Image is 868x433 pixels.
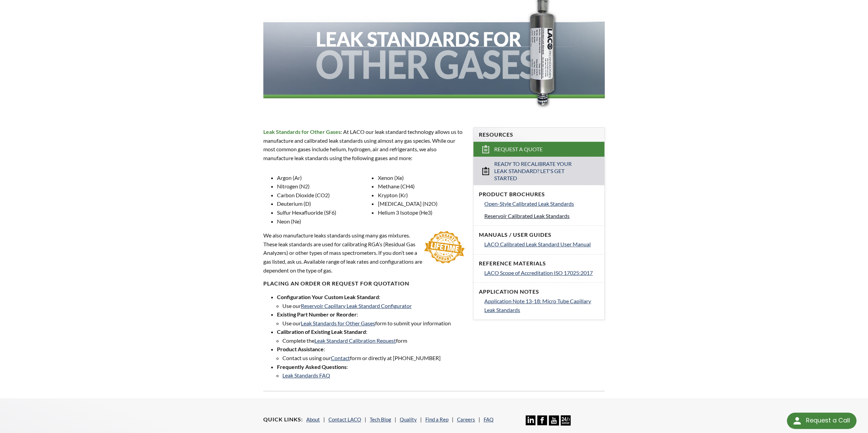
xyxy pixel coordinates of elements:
h4: Application Notes [479,288,599,295]
div: Request a Call [806,413,850,428]
strong: Product Assistance [277,346,324,352]
strong: Configuration Your Custom Leak Standard [277,294,379,300]
li: Methane (CH4) [378,182,461,191]
li: Argon (Ar) [277,173,360,182]
li: Use our [282,301,465,310]
a: Leak Standard Calibration Request [314,337,396,344]
li: Contact us using our form or directly at [PHONE_NUMBER] [282,354,465,362]
strong: Existing Part Number or Reorder [277,311,357,318]
a: Application Note 13-18: Micro Tube Capillary Leak Standards [484,297,599,314]
a: Leak Standards for Other Gases [301,320,375,326]
h4: PLACING AN ORDER OR REQUEST FOR QUOTATION [263,280,465,287]
span: Application Note 13-18: Micro Tube Capillary Leak Standards [484,298,591,313]
li: Carbon Dioxide (CO2) [277,191,360,200]
h4: Resources [479,131,599,138]
li: : [277,293,465,310]
a: Find a Rep [425,416,448,422]
li: Deuterium (D) [277,199,360,208]
span: Reservoir Calibrated Leak Standards [484,213,570,219]
img: 24/7 Support Icon [561,415,571,425]
p: We also manufacture leaks standards using many gas mixtures. These leak standards are used for ca... [263,231,465,275]
span: Open-Style Calibrated Leak Standards [484,200,574,207]
li: Krypton (Kr) [378,191,461,200]
a: Leak Standards FAQ [282,372,330,378]
h4: Product Brochures [479,191,599,198]
li: : [277,310,465,327]
li: [MEDICAL_DATA] (N2O) [378,199,461,208]
a: Quality [400,416,417,422]
li: Neon (Ne) [277,217,360,226]
a: Request a Quote [473,142,604,157]
span: LACO Calibrated Leak Standard User Manual [484,241,591,247]
h4: Reference Materials [479,260,599,267]
li: Helium 3 Isotope (He3) [378,208,461,217]
li: : [277,362,465,380]
img: round button [792,415,803,426]
a: Ready to Recalibrate Your Leak Standard? Let's Get Started [473,157,604,185]
li: Xenon (Xe) [378,173,461,182]
a: Contact [331,355,350,361]
a: LACO Calibrated Leak Standard User Manual [484,240,599,249]
a: 24/7 Support [561,420,571,427]
a: Open-Style Calibrated Leak Standards [484,199,599,208]
li: : [277,327,465,345]
a: Reservoir Calibrated Leak Standards [484,212,599,220]
li: Sulfur Hexafluoride (SF6) [277,208,360,217]
strong: Leak Standards for Other Gases [263,128,341,135]
a: Careers [457,416,475,422]
h4: Quick Links [263,416,303,423]
a: Reservoir Capillary Leak Standard Configurator [301,303,412,309]
li: : [277,345,465,362]
a: Tech Blog [370,416,391,422]
img: Lifetime-Warranty.png [424,231,465,263]
a: FAQ [484,416,494,422]
strong: Calibration of Existing Leak Standard [277,328,366,335]
span: Ready to Recalibrate Your Leak Standard? Let's Get Started [494,160,586,182]
a: LACO Scope of Accreditation ISO 17025:2017 [484,268,599,277]
li: Complete the form [282,336,465,345]
div: Request a Call [787,413,856,429]
a: About [306,416,320,422]
li: Nitrogen (N2) [277,182,360,191]
h4: Manuals / User Guides [479,231,599,238]
span: Request a Quote [494,146,543,153]
p: : At LACO our leak standard technology allows us to manufacture and calibrated leak standards usi... [263,127,465,162]
li: Use our form to submit your information [282,319,465,328]
a: Contact LACO [328,416,361,422]
strong: Frequently Asked Questions [277,364,347,370]
span: LACO Scope of Accreditation ISO 17025:2017 [484,269,593,276]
